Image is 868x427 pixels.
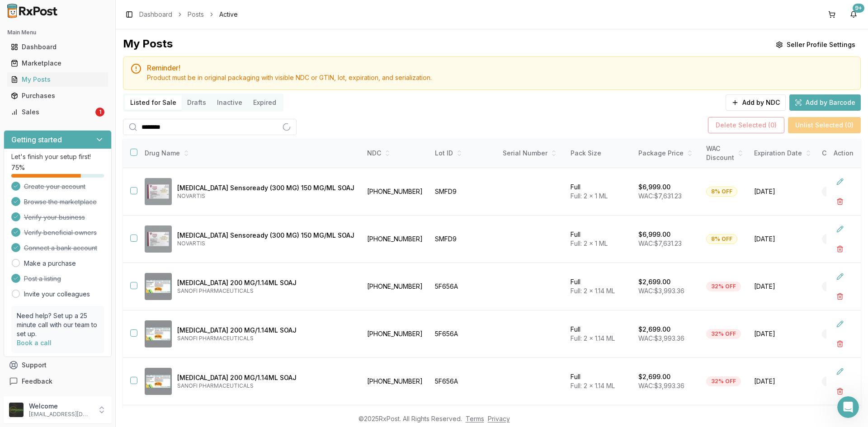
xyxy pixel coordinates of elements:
button: Drafts [182,95,212,110]
img: Dupixent 200 MG/1.14ML SOAJ [145,320,172,347]
p: [MEDICAL_DATA] Sensoready (300 MG) 150 MG/ML SOAJ [177,231,354,240]
img: Dupixent 200 MG/1.14ML SOAJ [145,273,172,300]
span: WAC: $3,993.36 [638,334,684,342]
div: Package Price [638,149,695,158]
th: Action [826,139,861,168]
button: Add by Barcode [789,94,861,111]
img: Dupixent 200 MG/1.14ML SOAJ [145,368,172,395]
button: Delete [832,288,848,305]
div: WAC Discount [706,144,743,162]
div: 32% OFF [706,376,741,386]
div: 9+ [853,4,864,13]
p: SANOFI PHARMACEUTICALS [177,382,354,389]
div: NDC [367,149,424,158]
td: 5F656A [429,358,497,405]
img: User avatar [9,403,24,417]
h2: Main Menu [7,29,108,36]
button: Edit [832,221,848,237]
td: [PHONE_NUMBER] [362,263,429,310]
a: Posts [188,10,204,19]
div: Product must be in original packaging with visible NDC or GTIN, lot, expiration, and serialization. [147,73,853,82]
button: Listed for Sale [125,95,182,110]
p: [MEDICAL_DATA] Sensoready (300 MG) 150 MG/ML SOAJ [177,183,354,192]
button: Dashboard [4,40,112,54]
a: My Posts [7,71,108,88]
a: Make a purchase [24,259,76,268]
p: SANOFI PHARMACEUTICALS [177,335,354,342]
a: Sales1 [7,104,108,120]
div: Marketplace [11,59,104,68]
span: Full: 2 x 1.14 ML [571,382,615,389]
p: $2,699.00 [638,325,670,334]
span: Full: 2 x 1 ML [571,239,608,247]
div: Brand New [822,187,861,197]
p: SANOFI PHARMACEUTICALS [177,287,354,295]
div: 1 [95,108,104,117]
span: Browse the marketplace [24,197,97,206]
button: Delete [832,336,848,352]
th: Pack Size [565,139,633,168]
span: Active [219,10,238,19]
p: [MEDICAL_DATA] 200 MG/1.14ML SOAJ [177,326,354,335]
img: Cosentyx Sensoready (300 MG) 150 MG/ML SOAJ [145,225,172,253]
img: Cosentyx Sensoready (300 MG) 150 MG/ML SOAJ [145,178,172,205]
span: [DATE] [754,329,811,338]
a: Dashboard [139,10,172,19]
button: Purchases [4,89,112,103]
div: My Posts [123,37,173,53]
div: Brand New [822,376,861,386]
span: Connect a bank account [24,244,97,253]
a: Marketplace [7,55,108,71]
span: 75 % [11,163,25,172]
button: Support [4,357,112,373]
td: [PHONE_NUMBER] [362,310,429,358]
span: WAC: $3,993.36 [638,287,684,295]
span: [DATE] [754,235,811,244]
p: $6,999.00 [638,183,670,192]
div: My Posts [11,75,104,84]
span: Post a listing [24,274,61,283]
button: Marketplace [4,56,112,70]
button: Edit [832,363,848,380]
button: Delete [832,383,848,399]
td: Full [565,263,633,310]
td: Full [565,216,633,263]
p: $2,699.00 [638,372,670,381]
span: Feedback [22,377,52,386]
div: Brand New [822,329,861,339]
button: Edit [832,316,848,332]
span: WAC: $7,631.23 [638,239,682,247]
td: Full [565,168,633,216]
span: WAC: $3,993.36 [638,382,684,389]
a: Purchases [7,88,108,104]
div: 32% OFF [706,329,741,339]
button: Inactive [212,95,248,110]
p: $6,999.00 [638,230,670,239]
button: 9+ [846,7,861,22]
p: Welcome [29,402,92,411]
div: Dashboard [11,42,104,52]
span: [DATE] [754,282,811,291]
a: Book a call [17,339,52,347]
button: Sales1 [4,105,112,119]
td: [PHONE_NUMBER] [362,358,429,405]
div: Expiration Date [754,149,811,158]
span: Verify beneficial owners [24,228,97,237]
span: Full: 2 x 1.14 ML [571,334,615,342]
td: [PHONE_NUMBER] [362,216,429,263]
span: Full: 2 x 1.14 ML [571,287,615,295]
nav: breadcrumb [139,10,238,19]
a: Dashboard [7,39,108,55]
p: $2,699.00 [638,277,670,286]
div: Brand New [822,282,861,291]
div: Purchases [11,91,104,100]
p: Let's finish your setup first! [11,152,104,161]
iframe: Intercom live chat [837,396,859,418]
p: [MEDICAL_DATA] 200 MG/1.14ML SOAJ [177,278,354,287]
td: 5F656A [429,263,497,310]
p: NOVARTIS [177,240,354,247]
span: Verify your business [24,213,85,222]
p: [EMAIL_ADDRESS][DOMAIN_NAME] [29,411,92,418]
td: Full [565,310,633,358]
td: 5F656A [429,310,497,358]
